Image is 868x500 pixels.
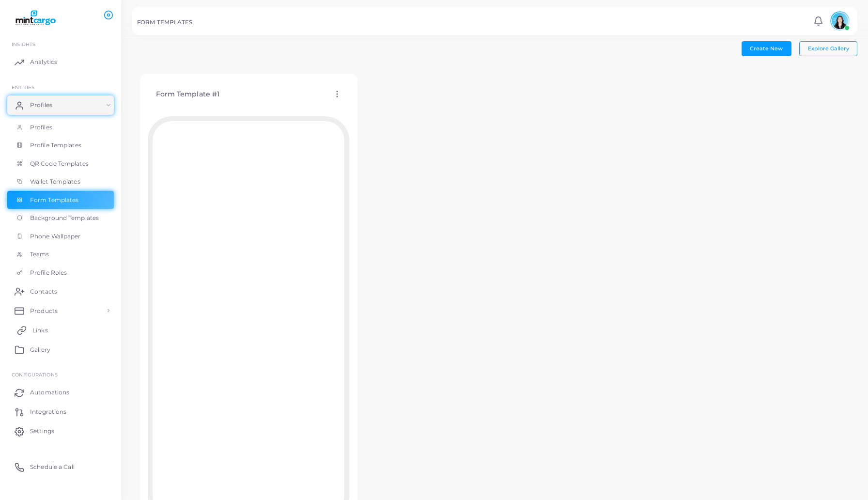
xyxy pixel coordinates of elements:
[12,372,58,377] span: Configurations
[156,90,220,98] h4: Form Template #1
[30,250,49,259] span: Teams
[9,9,62,27] img: logo
[30,268,67,277] span: Profile Roles
[30,58,57,66] span: Analytics
[12,41,35,47] span: INSIGHTS
[7,340,114,359] a: Gallery
[750,45,783,52] span: Create New
[830,11,850,31] img: avatar
[7,457,114,477] a: Schedule a Call
[30,123,52,132] span: Profiles
[799,41,857,56] button: Explore Gallery
[30,287,57,296] span: Contacts
[7,136,114,155] a: Profile Templates
[12,84,34,90] span: ENTITIES
[7,191,114,209] a: Form Templates
[7,264,114,282] a: Profile Roles
[30,159,89,168] span: QR Code Templates
[7,52,114,72] a: Analytics
[808,45,849,52] span: Explore Gallery
[7,155,114,173] a: QR Code Templates
[7,281,114,301] a: Contacts
[7,95,114,115] a: Profiles
[30,214,99,222] span: Background Templates
[30,307,58,315] span: Products
[7,320,114,340] a: Links
[7,402,114,422] a: Integrations
[30,345,50,354] span: Gallery
[7,118,114,137] a: Profiles
[30,388,69,397] span: Automations
[7,383,114,402] a: Automations
[30,196,79,204] span: Form Templates
[30,177,80,186] span: Wallet Templates
[30,463,75,471] span: Schedule a Call
[32,326,48,335] span: Links
[30,427,54,436] span: Settings
[7,245,114,264] a: Teams
[7,172,114,191] a: Wallet Templates
[827,11,852,31] a: avatar
[7,227,114,246] a: Phone Wallpaper
[742,41,791,56] button: Create New
[30,101,52,109] span: Profiles
[7,209,114,227] a: Background Templates
[137,19,193,26] h5: FORM TEMPLATES
[30,407,66,416] span: Integrations
[30,141,81,150] span: Profile Templates
[7,422,114,441] a: Settings
[30,232,81,241] span: Phone Wallpaper
[7,301,114,320] a: Products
